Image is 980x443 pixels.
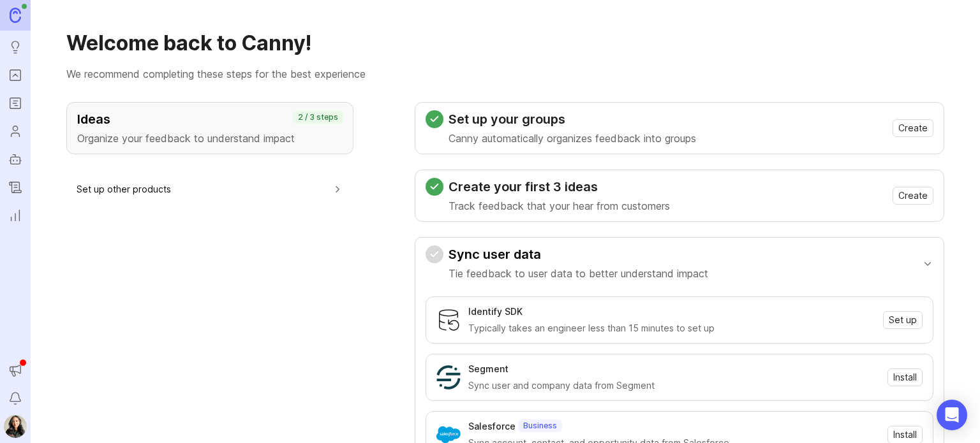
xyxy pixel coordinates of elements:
[937,400,967,430] div: Open Intercom Messenger
[449,266,708,281] p: Tie feedback to user data to better understand impact
[4,415,27,438] img: Ysabelle Eugenio
[4,120,27,143] a: Users
[449,178,670,196] h3: Create your first 3 ideas
[468,305,523,319] div: Identify SDK
[426,238,933,289] button: Sync user dataTie feedback to user data to better understand impact
[468,379,880,393] div: Sync user and company data from Segment
[4,176,27,199] a: Changelog
[887,368,923,386] button: Install
[298,112,338,122] p: 2 / 3 steps
[883,311,923,329] button: Set up
[4,36,27,59] a: Ideas
[77,131,343,146] p: Organize your feedback to understand impact
[449,198,670,214] p: Track feedback that your hear from customers
[893,187,933,205] button: Create
[10,8,21,22] img: Canny Home
[468,419,516,433] div: Salesforce
[898,122,928,134] span: Create
[468,321,875,335] div: Typically takes an engineer less than 15 minutes to set up
[449,245,708,263] h3: Sync user data
[4,64,27,87] a: Portal
[449,110,696,128] h3: Set up your groups
[4,148,27,171] a: Autopilot
[66,31,944,56] h1: Welcome back to Canny!
[898,189,928,202] span: Create
[893,119,933,137] button: Create
[4,92,27,115] a: Roadmaps
[4,387,27,410] button: Notifications
[436,365,461,389] img: Segment
[889,314,917,326] span: Set up
[449,131,696,146] p: Canny automatically organizes feedback into groups
[77,110,343,128] h3: Ideas
[468,362,509,376] div: Segment
[4,204,27,227] a: Reporting
[4,359,27,382] button: Announcements
[66,66,944,82] p: We recommend completing these steps for the best experience
[893,371,917,384] span: Install
[436,308,461,332] img: Identify SDK
[66,102,353,154] button: IdeasOrganize your feedback to understand impact2 / 3 steps
[523,421,557,431] p: Business
[77,175,343,203] button: Set up other products
[893,428,917,441] span: Install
